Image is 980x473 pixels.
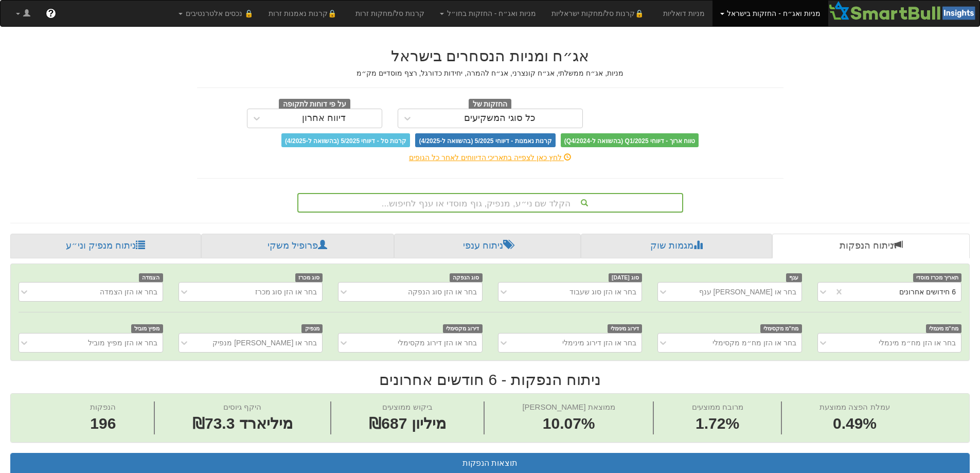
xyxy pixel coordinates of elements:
font: היקף גיוסים [223,402,261,411]
a: מניות דואליות [655,1,712,26]
font: בחר או הזן דירוג מינימלי [562,339,636,347]
font: ₪73.3 מיליארד [192,415,293,432]
font: קרנות סל/מחקות ישראליות [551,9,635,17]
font: בחר או [PERSON_NAME] ענף [699,288,796,296]
font: מפיץ מוביל [134,325,159,331]
font: מניות ואג״ח - החזקות בחו״ל [447,9,536,17]
font: 6 חידושים אחרונים [899,288,956,296]
font: בחר או הזן מח״מ מינמלי [879,339,956,347]
font: ניתוח הנפקות - 6 חודשים אחרונים [379,371,601,388]
font: עמלת הפצה ממוצעת [819,402,889,411]
font: מרובח ממוצעים [692,402,743,411]
font: הקלד שם ני״ע, מנפיק, גוף מוסדי או ענף לחיפוש... [382,199,571,208]
font: דירוג מינימלי [611,325,639,331]
a: 🔒 נכסים אלטרנטיבים [171,1,261,26]
font: 0.49% [833,415,877,432]
a: קרנות סל/מחקות זרות [348,1,432,26]
font: מניות, אג״ח ממשלתי, אג״ח קונצרני, אג״ח להמרה, יחידות כדורגל, רצף מוסדיים מק״מ [357,69,623,77]
font: מח"מ מקסימלי [763,325,798,331]
font: בחר או הזן מפיץ מוביל [88,339,157,347]
a: ניתוח הנפקות [772,234,970,258]
a: 🔒קרנות נאמנות זרות [261,1,348,26]
font: ניתוח מנפיק וני״ע [66,240,136,251]
a: מניות ואג״ח - החזקות בחו״ל [432,1,544,26]
font: [PERSON_NAME] ממוצאת [522,402,615,411]
font: קרנות נאמנות - דיווחי 5/2025 (בהשוואה ל-4/2025) [419,137,551,144]
font: על פי דוחות לתקופה [283,100,346,108]
font: ? [48,8,54,19]
font: קרנות סל - דיווחי 5/2025 (בהשוואה ל-4/2025) [285,137,406,144]
a: מניות ואג״ח - החזקות בישראל [712,1,828,26]
font: סוג מכרז [298,274,319,281]
img: סמארטבול [828,1,979,21]
font: דיווח אחרון [302,113,346,123]
font: דירוג מקסימלי [446,325,479,331]
font: קרנות סל/מחקות זרות [355,9,424,17]
font: החזקות של [473,100,508,108]
font: 196 [90,415,116,432]
font: 10.07% [543,415,595,432]
font: ניתוח הנפקות [840,240,894,251]
font: הנפקות [90,402,116,411]
font: סוג [DATE] [612,274,639,281]
font: ₪687 מיליון [369,415,446,432]
font: 🔒 נכסים אלטרנטיבים [186,9,253,17]
font: טווח ארוך - דיווחי Q1/2025 (בהשוואה ל-Q4/2024) [564,137,695,144]
font: פרופיל משקי [268,240,318,251]
font: מניות ואג״ח - החזקות בישראל [727,9,820,17]
a: מגמות שוק [581,234,772,258]
font: ביקוש ממוצעים [382,402,432,411]
font: קרנות נאמנות זרות [269,9,328,17]
font: מנפיק [305,325,319,331]
font: בחר או הזן מח״מ מקסימלי [712,339,796,347]
a: ניתוח ענפי [394,234,581,258]
font: הצמדה [142,274,159,281]
font: בחר או הזן הצמדה [100,288,157,296]
font: בחר או הזן סוג שעבוד [569,288,636,296]
font: 🔒 [328,9,336,17]
font: ענף [789,274,798,281]
font: לחץ כאן לצפייה בתאריכי הדיווחים לאחר כל הגופים [409,153,562,162]
a: ניתוח מנפיק וני״ע [10,234,201,258]
a: פרופיל משקי [201,234,394,258]
font: בחר או הזן דירוג מקסימלי [398,339,477,347]
font: 1.72% [696,415,739,432]
font: בחר או הזן סוג הנפקה [408,288,477,296]
font: בחר או [PERSON_NAME] מנפיק [212,339,317,347]
font: ניתוח ענפי [463,240,503,251]
font: מגמות שוק [650,240,693,251]
font: כל סוגי המשקיעים [464,113,536,123]
a: 🔒קרנות סל/מחקות ישראליות [544,1,655,26]
a: ? [38,1,64,26]
font: 🔒 [635,9,644,17]
font: אג״ח ומניות הנסחרים בישראל [391,47,589,64]
font: בחר או הזן סוג מכרז [255,288,317,296]
font: תוצאות הנפקות [462,459,518,467]
font: סוג הנפקה [453,274,479,281]
font: תאריך מכרז מוסדי [916,274,958,281]
font: מח"מ מינמלי [929,325,958,331]
font: מניות דואליות [663,9,705,17]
